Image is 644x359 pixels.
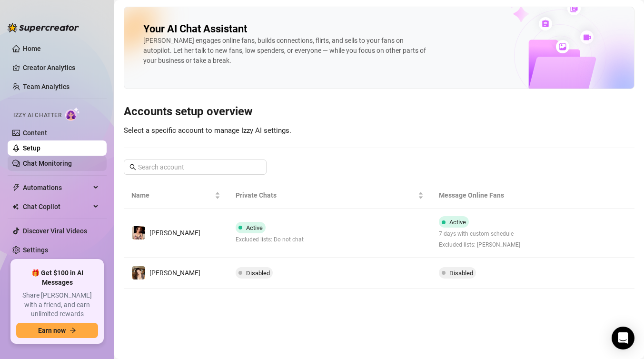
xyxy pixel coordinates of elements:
input: Search account [138,162,253,172]
span: Share [PERSON_NAME] with a friend, and earn unlimited rewards [16,291,98,319]
a: Discover Viral Videos [23,227,87,235]
h2: Your AI Chat Assistant [143,22,247,36]
span: Earn now [38,327,66,334]
span: Disabled [449,269,473,277]
span: Select a specific account to manage Izzy AI settings. [124,126,291,135]
span: thunderbolt [12,184,20,191]
span: [PERSON_NAME] [149,269,200,277]
span: 🎁 Get $100 in AI Messages [16,269,98,287]
th: Private Chats [228,182,431,209]
a: Settings [23,246,48,254]
a: Creator Analytics [23,60,99,75]
a: Setup [23,144,40,152]
img: logo-BBDzfeDw.svg [8,23,79,32]
span: Chat Copilot [23,199,90,214]
span: Disabled [246,269,270,277]
img: Chat Copilot [12,203,19,210]
button: Earn nowarrow-right [16,323,98,338]
span: arrow-right [69,327,76,334]
a: Content [23,129,47,137]
span: [PERSON_NAME] [149,229,200,237]
div: Open Intercom Messenger [612,327,634,349]
th: Message Online Fans [431,182,567,209]
span: Private Chats [236,190,416,200]
span: Active [246,224,263,231]
span: Active [449,219,466,226]
span: Excluded lists: [PERSON_NAME] [439,240,520,249]
th: Name [124,182,228,209]
span: Excluded lists: Do not chat [236,235,304,244]
a: Chat Monitoring [23,160,72,167]
span: search [129,164,136,170]
span: Izzy AI Chatter [13,111,61,120]
span: Automations [23,180,90,195]
img: Blair [132,266,145,279]
div: [PERSON_NAME] engages online fans, builds connections, flirts, and sells to your fans on autopilo... [143,36,429,66]
a: Team Analytics [23,83,69,90]
span: 7 days with custom schedule [439,229,520,239]
h3: Accounts setup overview [124,104,634,120]
img: Blair [132,226,145,239]
span: Name [131,190,213,200]
img: AI Chatter [65,107,80,121]
a: Home [23,45,41,52]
